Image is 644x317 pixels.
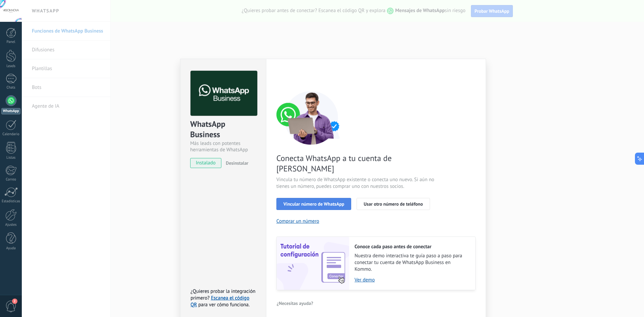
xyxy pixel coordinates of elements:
[357,198,430,210] button: Usar otro número de teléfono
[190,140,256,153] div: Más leads con potentes herramientas de WhatsApp
[1,156,21,160] div: Listas
[355,277,469,283] a: Ver demo
[190,119,256,140] div: WhatsApp Business
[276,218,319,224] button: Comprar un número
[1,132,21,137] div: Calendario
[191,71,257,116] img: logo_main.png
[276,176,436,190] span: Vincula tu número de WhatsApp existente o conecta uno nuevo. Si aún no tienes un número, puedes c...
[1,64,21,68] div: Leads
[276,153,436,174] span: Conecta WhatsApp a tu cuenta de [PERSON_NAME]
[1,199,21,204] div: Estadísticas
[1,40,21,44] div: Panel
[355,253,469,273] span: Nuestra demo interactiva te guía paso a paso para conectar tu cuenta de WhatsApp Business en Kommo.
[226,160,248,166] span: Desinstalar
[223,158,248,168] button: Desinstalar
[191,295,249,308] a: Escanea el código QR
[12,299,17,304] span: 2
[1,108,20,114] div: WhatsApp
[191,158,221,168] span: instalado
[1,246,21,251] div: Ayuda
[283,202,344,206] span: Vincular número de WhatsApp
[191,288,256,301] span: ¿Quieres probar la integración primero?
[1,223,21,227] div: Ajustes
[364,202,423,206] span: Usar otro número de teléfono
[1,86,21,90] div: Chats
[276,198,351,210] button: Vincular número de WhatsApp
[277,301,313,306] span: ¿Necesitas ayuda?
[1,177,21,182] div: Correo
[198,302,250,308] span: para ver cómo funciona.
[276,91,347,145] img: connect number
[276,298,314,308] button: ¿Necesitas ayuda?
[355,244,469,250] h2: Conoce cada paso antes de conectar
